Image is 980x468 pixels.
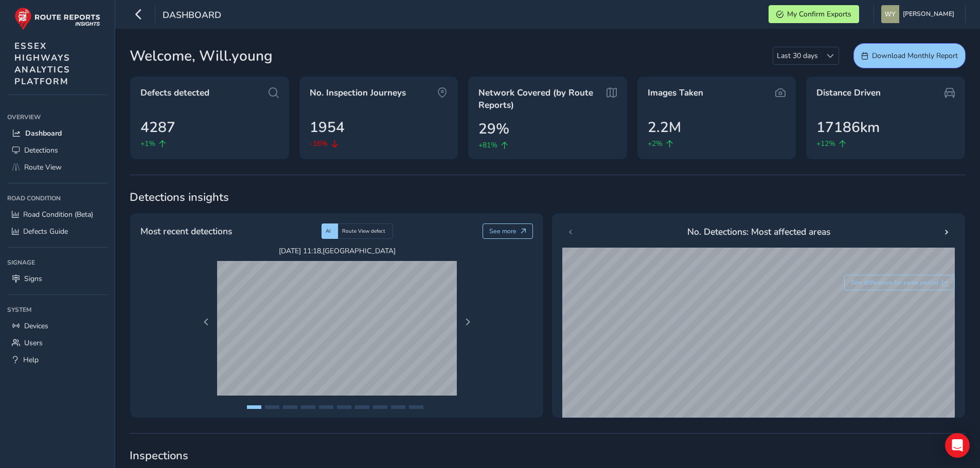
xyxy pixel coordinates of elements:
span: 17186km [816,117,880,138]
button: Page 7 [355,405,369,409]
button: [PERSON_NAME] [881,5,958,23]
span: Images Taken [648,87,703,99]
a: Road Condition (Beta) [7,206,108,223]
span: My Confirm Exports [787,9,851,19]
span: Dashboard [163,9,221,23]
span: 1954 [310,117,345,138]
span: See more [489,227,516,235]
div: Route View defect [338,223,393,239]
a: Help [7,351,108,368]
button: Page 4 [301,405,315,409]
span: No. Inspection Journeys [310,87,406,99]
div: Overview [7,109,108,125]
span: Road Condition (Beta) [23,210,93,219]
div: Road Condition [7,191,108,206]
span: Detections [24,145,58,155]
span: See difference for same period [851,278,938,287]
span: Network Covered (by Route Reports) [478,87,603,111]
span: Route View defect [342,228,385,235]
span: Users [24,338,43,348]
span: +81% [478,140,497,151]
a: Defects Guide [7,223,108,240]
span: Distance Driven [816,87,881,99]
button: See difference for same period [844,275,955,290]
div: Open Intercom Messenger [945,433,970,458]
span: [PERSON_NAME] [903,5,954,23]
button: My Confirm Exports [769,5,859,23]
span: Most recent detections [140,224,232,238]
div: AI [322,223,338,239]
button: Previous Page [199,315,213,329]
span: Help [23,355,39,365]
span: [DATE] 11:18 , [GEOGRAPHIC_DATA] [217,246,457,256]
span: AI [326,228,331,235]
span: Inspections [130,448,966,463]
a: Devices [7,317,108,334]
span: Devices [24,321,48,331]
span: Signs [24,274,42,284]
span: Dashboard [25,128,62,138]
div: System [7,302,108,317]
span: +1% [140,138,155,149]
a: Detections [7,142,108,159]
a: Users [7,334,108,351]
span: +2% [648,138,663,149]
span: Detections insights [130,190,966,205]
span: 4287 [140,117,175,138]
button: See more [483,223,533,239]
span: No. Detections: Most affected areas [687,225,830,238]
span: 29% [478,118,509,140]
div: Signage [7,255,108,270]
button: Page 6 [337,405,351,409]
span: Last 30 days [773,47,822,64]
span: Download Monthly Report [872,51,958,61]
span: Route View [24,162,62,172]
button: Page 10 [409,405,423,409]
span: Defects Guide [23,227,68,236]
button: Next Page [460,315,475,329]
button: Page 2 [265,405,279,409]
span: ESSEX HIGHWAYS ANALYTICS PLATFORM [14,40,70,87]
button: Download Monthly Report [853,43,966,68]
button: Page 3 [283,405,297,409]
a: Signs [7,270,108,287]
span: +12% [816,138,835,149]
button: Page 1 [247,405,261,409]
button: Page 8 [373,405,387,409]
button: Page 9 [391,405,405,409]
a: Route View [7,159,108,176]
span: 2.2M [648,117,681,138]
img: diamond-layout [881,5,899,23]
a: Dashboard [7,125,108,142]
img: rr logo [14,7,100,30]
span: Welcome, Will.young [130,45,273,67]
button: Page 5 [319,405,333,409]
span: -16% [310,138,328,149]
span: Defects detected [140,87,209,99]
